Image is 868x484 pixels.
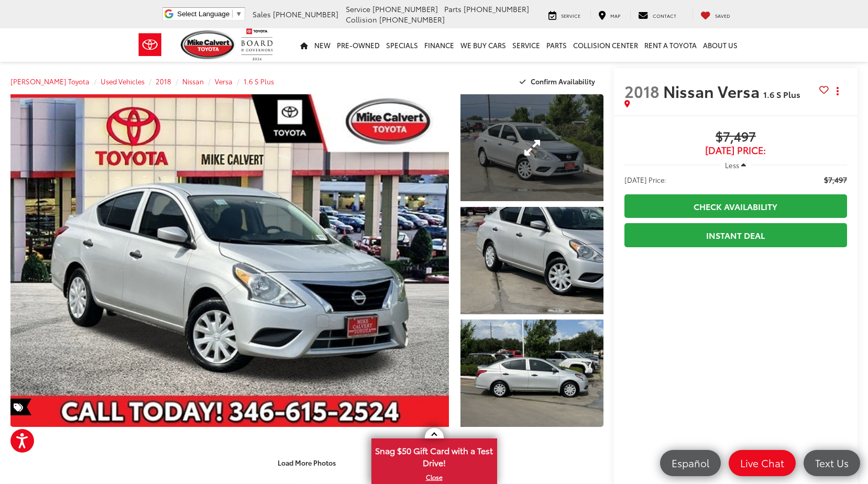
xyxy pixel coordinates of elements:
img: 2018 Nissan Versa 1.6 S Plus [459,206,605,315]
button: Load More Photos [270,454,343,472]
a: Finance [421,28,457,62]
a: Service [509,28,543,62]
img: 2018 Nissan Versa 1.6 S Plus [6,93,454,428]
span: [PHONE_NUMBER] [273,9,338,19]
a: Service [541,9,588,20]
span: 1.6 S Plus [763,88,800,100]
a: 1.6 S Plus [244,76,274,86]
span: 2018 [624,80,660,102]
a: Instant Deal [624,223,847,247]
span: Special [10,399,31,415]
img: 2018 Nissan Versa 1.6 S Plus [459,318,605,427]
a: Parts [543,28,570,62]
a: Expand Photo 3 [460,320,603,426]
a: Español [660,450,721,476]
span: Collision [346,14,377,25]
a: Expand Photo 0 [10,94,449,427]
a: My Saved Vehicles [693,9,738,20]
span: Español [666,456,715,469]
span: Map [610,12,620,19]
a: Specials [383,28,421,62]
a: WE BUY CARS [457,28,509,62]
span: Service [561,12,580,19]
span: Parts [444,4,462,14]
button: Confirm Availability [514,72,603,91]
a: Expand Photo 1 [460,94,603,201]
a: Select Language​ [177,10,242,18]
span: ​ [232,10,233,18]
span: ▼ [235,10,242,18]
span: Contact [653,12,676,19]
a: Expand Photo 2 [460,207,603,314]
a: [PERSON_NAME] Toyota [10,76,90,86]
span: $7,497 [824,174,847,185]
span: [DATE] Price: [624,145,847,156]
button: Less [720,156,752,174]
span: [PHONE_NUMBER] [379,14,445,25]
span: Snag $50 Gift Card with a Test Drive! [372,439,496,471]
a: Contact [630,9,684,20]
span: Text Us [810,456,854,469]
span: Confirm Availability [531,76,595,86]
span: Nissan Versa [663,80,763,102]
a: Text Us [804,450,860,476]
span: Saved [715,12,730,19]
img: Toyota [130,28,170,62]
a: Live Chat [729,450,796,476]
span: Service [346,4,370,14]
a: Nissan [182,76,204,86]
a: Home [297,28,311,62]
span: [DATE] Price: [624,174,666,185]
span: [PHONE_NUMBER] [464,4,529,14]
a: 2018 [156,76,171,86]
a: About Us [700,28,741,62]
a: Used Vehicles [101,76,145,86]
a: Check Availability [624,194,847,218]
span: Less [725,160,739,170]
span: $7,497 [624,129,847,145]
a: Collision Center [570,28,641,62]
span: Sales [252,9,271,19]
span: Live Chat [735,456,789,469]
a: Versa [215,76,233,86]
button: Actions [829,82,847,100]
a: Rent a Toyota [641,28,700,62]
span: dropdown dots [837,87,839,95]
a: New [311,28,334,62]
img: Mike Calvert Toyota [181,30,236,59]
a: Pre-Owned [334,28,383,62]
a: Map [590,9,628,20]
span: [PHONE_NUMBER] [372,4,438,14]
span: Select Language [177,10,229,18]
